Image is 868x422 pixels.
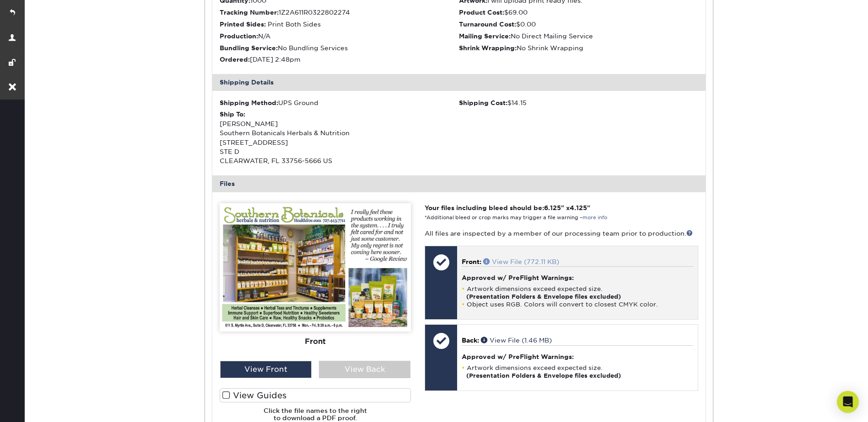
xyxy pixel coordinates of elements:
[319,361,410,378] div: View Back
[462,337,479,344] span: Back:
[837,391,859,413] div: Open Intercom Messenger
[459,8,698,17] li: $69.00
[459,98,698,107] div: $14.15
[462,285,693,301] li: Artwork dimensions exceed expected size.
[459,9,504,16] strong: Product Cost:
[459,43,698,53] li: No Shrink Wrapping
[459,32,698,41] li: No Direct Mailing Service
[459,32,511,40] strong: Mailing Service:
[2,394,78,419] iframe: Google Customer Reviews
[466,372,621,379] strong: (Presentation Folders & Envelope files excluded)
[279,9,350,16] span: 1Z2A611R0322802274
[462,364,693,380] li: Artwork dimensions exceed expected size.
[425,204,590,211] strong: Your files including bleed should be: " x "
[483,258,559,265] a: View File (772.11 KB)
[425,229,698,238] p: All files are inspected by a member of our processing team prior to production.
[462,274,693,281] h4: Approved w/ PreFlight Warnings:
[220,44,278,52] strong: Bundling Service:
[462,301,693,308] li: Object uses RGB. Colors will convert to closest CMYK color.
[220,32,459,41] li: N/A
[459,44,517,52] strong: Shrink Wrapping:
[462,353,693,360] h4: Approved w/ PreFlight Warnings:
[212,74,706,90] div: Shipping Details
[481,337,552,344] a: View File (1.46 MB)
[459,20,698,29] li: $0.00
[466,293,621,300] strong: (Presentation Folders & Envelope files excluded)
[220,99,278,106] strong: Shipping Method:
[220,56,250,63] strong: Ordered:
[220,332,411,352] div: Front
[570,204,587,211] span: 4.125
[459,99,507,106] strong: Shipping Cost:
[425,215,607,221] small: *Additional bleed or crop marks may trigger a file warning –
[220,361,312,378] div: View Front
[268,21,321,28] span: Print Both Sides
[459,21,516,28] strong: Turnaround Cost:
[462,258,481,265] span: Front:
[220,388,411,402] label: View Guides
[212,175,706,192] div: Files
[544,204,561,211] span: 6.125
[220,9,279,16] strong: Tracking Number:
[220,32,258,40] strong: Production:
[220,21,266,28] strong: Printed Sides:
[220,55,459,64] li: [DATE] 2:48pm
[220,43,459,53] li: No Bundling Services
[220,111,245,118] strong: Ship To:
[582,215,607,221] a: more info
[220,98,459,107] div: UPS Ground
[220,110,459,165] div: [PERSON_NAME] Southern Botanicals Herbals & Nutrition [STREET_ADDRESS] STE D CLEARWATER, FL 33756...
